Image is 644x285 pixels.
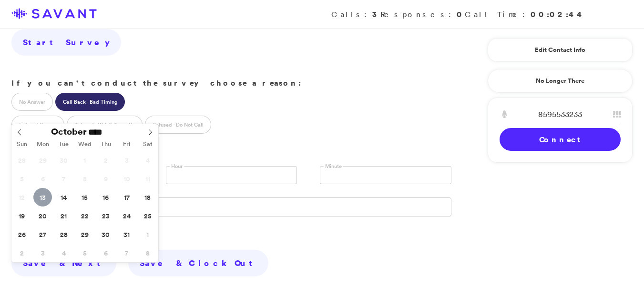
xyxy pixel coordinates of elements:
span: November 2, 2025 [12,244,31,262]
span: October 5, 2025 [12,169,31,188]
span: October 15, 2025 [75,188,94,206]
span: October 18, 2025 [138,188,157,206]
a: Save & Next [11,250,116,276]
span: October 17, 2025 [117,188,136,206]
span: November 1, 2025 [138,225,157,244]
strong: If you can't conduct the survey choose a reason: [11,78,301,88]
span: October 20, 2025 [33,206,52,225]
label: Hour [170,163,184,170]
span: October 30, 2025 [96,225,115,244]
span: October 12, 2025 [12,188,31,206]
span: October 24, 2025 [117,206,136,225]
label: Refused - Didn't Know Us [67,116,143,134]
span: October 21, 2025 [54,206,73,225]
label: No Answer [11,93,53,111]
span: October 14, 2025 [54,188,73,206]
span: November 5, 2025 [75,244,94,262]
span: Sun [11,141,32,147]
span: September 30, 2025 [54,151,73,169]
input: Year [87,127,121,137]
span: October 25, 2025 [138,206,157,225]
a: Start Survey [11,29,121,56]
span: October 27, 2025 [33,225,52,244]
span: October 22, 2025 [75,206,94,225]
a: Save & Clock Out [128,250,268,276]
a: No Longer There [488,69,633,93]
span: November 7, 2025 [117,244,136,262]
span: Wed [74,141,95,147]
span: October 16, 2025 [96,188,115,206]
span: October 28, 2025 [54,225,73,244]
span: September 28, 2025 [12,151,31,169]
span: October 2, 2025 [96,151,115,169]
span: September 29, 2025 [33,151,52,169]
span: October 7, 2025 [54,169,73,188]
span: October 8, 2025 [75,169,94,188]
strong: 00:02:44 [531,9,585,20]
label: Refused - Do Not Call [145,116,211,134]
span: October 9, 2025 [96,169,115,188]
label: Call Back - Bad Timing [55,93,125,111]
label: Minute [324,163,343,170]
label: Refused Survey [11,116,64,134]
span: October 23, 2025 [96,206,115,225]
span: October 26, 2025 [12,225,31,244]
span: Tue [53,141,74,147]
strong: 3 [372,9,380,20]
a: Connect [500,128,621,151]
span: Sat [137,141,158,147]
span: October 3, 2025 [117,151,136,169]
span: October 1, 2025 [75,151,94,169]
span: November 6, 2025 [96,244,115,262]
span: October 13, 2025 [33,188,52,206]
span: October 19, 2025 [12,206,31,225]
span: October 4, 2025 [138,151,157,169]
span: November 3, 2025 [33,244,52,262]
span: October 29, 2025 [75,225,94,244]
span: October 6, 2025 [33,169,52,188]
span: Fri [116,141,137,147]
a: Edit Contact Info [500,42,621,58]
span: Thu [95,141,116,147]
span: October 10, 2025 [117,169,136,188]
span: October 31, 2025 [117,225,136,244]
span: October [51,127,87,136]
strong: 0 [457,9,465,20]
span: Mon [32,141,53,147]
span: October 11, 2025 [138,169,157,188]
span: November 4, 2025 [54,244,73,262]
span: November 8, 2025 [138,244,157,262]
